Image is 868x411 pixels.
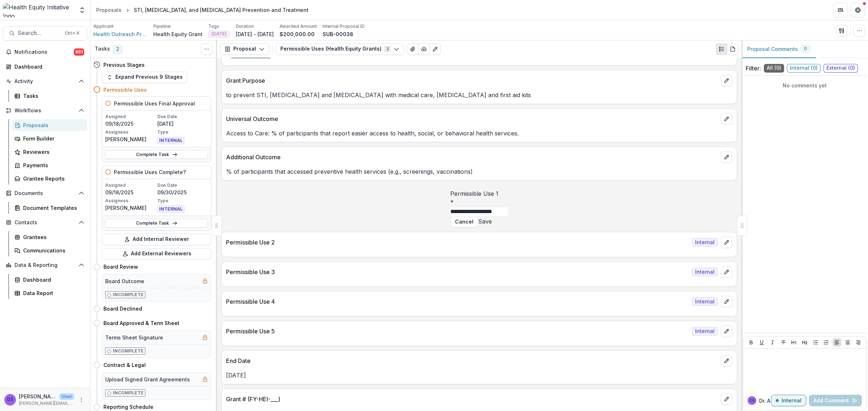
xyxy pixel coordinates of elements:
[105,135,156,143] p: [PERSON_NAME]
[157,137,184,144] span: INTERNAL
[201,43,213,55] button: Toggle View Cancelled Tasks
[23,175,81,182] div: Grantee Reports
[103,361,146,369] h4: Contract & Legal
[741,40,816,58] button: Proposal Comments
[750,399,754,402] div: Dr. Ana Smith
[280,30,315,38] p: $200,000.00
[212,31,226,36] span: [DATE]
[23,204,81,212] div: Document Templates
[208,23,219,30] p: Tags
[19,400,74,407] p: [PERSON_NAME][EMAIL_ADDRESS][PERSON_NAME][DATE][DOMAIN_NAME]
[843,338,852,347] button: Align Center
[716,43,727,55] button: Plaintext view
[3,26,87,40] button: Search...
[23,233,81,241] div: Grantees
[157,205,184,213] span: INTERNAL
[833,3,848,17] button: Partners
[102,234,211,245] button: Add Internal Reviewer
[692,268,718,276] span: Internal
[220,43,269,55] button: Proposal
[153,30,203,38] p: Health Equity Grant
[12,159,87,171] a: Payments
[105,189,156,196] p: 09/18/2025
[77,3,87,17] button: Open entity switcher
[771,395,806,406] button: Internal
[822,338,830,347] button: Ordered List
[323,30,353,38] p: SUB-00038
[429,43,441,55] button: Edit as form
[93,23,114,30] p: Applicant
[12,287,87,299] a: Data Report
[59,393,74,400] p: User
[105,198,156,204] p: Assignees
[226,297,689,306] p: Permissible Use 4
[12,146,87,158] a: Reviewers
[12,173,87,185] a: Grantee Reports
[18,30,60,36] span: Search...
[692,327,718,336] span: Internal
[7,397,13,402] div: Dr. Ana Smith
[854,338,863,347] button: Align Right
[23,121,81,129] div: Proposals
[14,63,81,70] div: Dashboard
[782,398,801,404] p: Internal
[103,86,147,94] h4: Permissible Uses
[746,64,761,73] p: Filter:
[226,356,718,365] p: End Date
[63,29,81,37] div: Ctrl + K
[787,64,821,73] span: Internal ( 0 )
[747,338,756,347] button: Bold
[851,3,865,17] button: Get Help
[14,108,76,114] span: Workflows
[105,129,156,135] p: Assignees
[23,135,81,142] div: Form Builder
[809,395,862,406] button: Add Comment
[12,90,87,102] a: Tasks
[74,48,84,56] span: 981
[721,151,732,163] button: edit
[157,120,208,127] p: [DATE]
[23,247,81,254] div: Communications
[3,217,87,228] button: Open Contacts
[804,46,807,51] span: 0
[113,390,144,396] p: Incomplete
[93,5,311,15] nav: breadcrumb
[226,395,718,403] p: Grant # (FY-HEI-___)
[276,43,404,55] button: Permissible Uses (Health Equity Grants)3
[226,76,718,85] p: Grant Purpose
[12,274,87,286] a: Dashboard
[226,327,689,336] p: Permissible Use 5
[93,30,148,38] a: Health Outreach Prevention Education Inc.
[23,148,81,156] div: Reviewers
[790,338,798,347] button: Heading 1
[323,23,365,30] p: Internal Proposal ID
[800,338,809,347] button: Heading 2
[105,334,163,341] h5: Terms Sheet Signature
[3,105,87,116] button: Open Workflows
[721,325,732,337] button: edit
[450,216,478,228] button: Close
[93,5,124,15] a: Proposals
[407,43,418,55] button: View Attached Files
[77,395,86,404] button: More
[114,100,195,107] h5: Permissible Uses Final Approval
[721,237,732,248] button: edit
[105,120,156,127] p: 09/18/2025
[23,276,81,284] div: Dashboard
[12,245,87,256] a: Communications
[3,61,87,73] a: Dashboard
[226,129,732,138] p: Access to Care: % of participants that report easier access to health, social, or behavioral heal...
[236,30,274,38] p: [DATE] - [DATE]
[478,217,492,226] button: Save
[3,75,87,87] button: Open Activity
[14,262,76,268] span: Data & Reporting
[113,291,144,298] p: Incomplete
[105,182,156,189] p: Assigned
[96,6,122,14] div: Proposals
[3,3,74,17] img: Health Equity Initiative logo
[103,319,179,327] h4: Board Approved & Term Sheet
[226,153,718,161] p: Additional Outcome
[811,338,820,347] button: Bullet List
[236,23,254,30] p: Duration
[114,168,186,176] h5: Permissible Uses Complete?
